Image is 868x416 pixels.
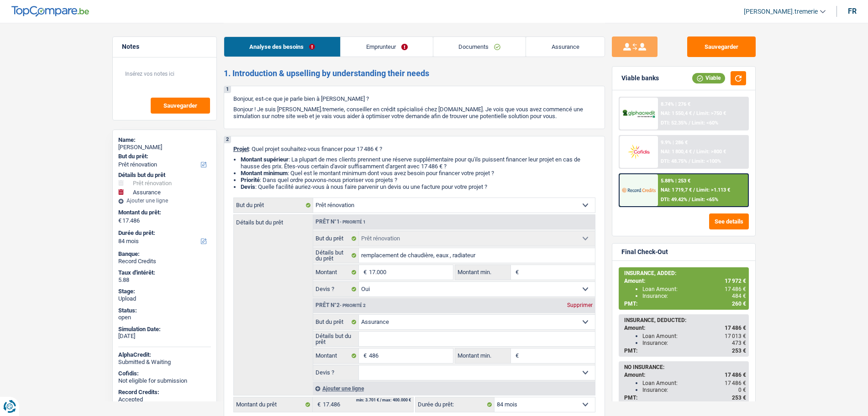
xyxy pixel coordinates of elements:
a: [PERSON_NAME].tremerie [736,4,826,19]
div: open [118,314,211,321]
span: 0 € [738,387,746,393]
div: Prêt n°1 [313,219,368,225]
span: 17 486 € [725,372,746,378]
li: : La plupart de mes clients prennent une réserve supplémentaire pour qu'ils puissent financer leu... [241,156,595,170]
label: Montant [313,348,359,363]
div: [PERSON_NAME] [118,144,211,151]
div: Name: [118,136,211,144]
label: Montant du prêt [234,397,313,412]
div: Status: [118,307,211,314]
button: See details [709,213,749,229]
a: Assurance [526,37,605,57]
div: INSURANCE, DEDUCTED: [624,317,746,323]
div: Loan Amount: [642,286,746,292]
strong: Priorité [241,177,260,183]
div: Stage: [118,288,211,295]
span: € [359,265,369,280]
label: Durée du prêt: [416,397,494,412]
span: € [118,217,121,224]
span: Limit: <65% [692,197,718,203]
img: Record Credits [622,182,656,198]
div: Viable [692,73,725,83]
div: NO INSURANCE: [624,364,746,370]
div: Banque: [118,250,211,258]
span: NAI: 1 719,7 € [661,187,692,193]
div: Supprimer [565,302,595,308]
label: Montant [313,265,359,280]
div: AlphaCredit: [118,351,211,359]
span: € [359,348,369,363]
div: min: 3.701 € / max: 400.000 € [356,398,411,402]
span: DTI: 52.35% [661,120,687,126]
span: Limit: >800 € [696,149,726,155]
img: TopCompare Logo [11,6,89,17]
span: € [313,397,323,412]
span: € [511,265,521,280]
div: 2 [224,136,231,143]
h2: 1. Introduction & upselling by understanding their needs [224,68,605,78]
div: INSURANCE, ADDED: [624,270,746,276]
label: But du prêt: [118,153,209,160]
span: Limit: <100% [692,158,721,164]
div: Cofidis: [118,370,211,377]
div: Viable banks [621,74,659,82]
span: 17 013 € [725,333,746,339]
span: / [693,187,695,193]
div: Insurance: [642,340,746,346]
label: Durée du prêt: [118,229,209,237]
span: Devis [241,183,255,190]
span: Projet [233,146,249,152]
span: / [689,158,690,164]
label: Devis ? [313,365,359,380]
p: : Quel projet souhaitez-vous financer pour 17 486 € ? [233,146,595,152]
span: 260 € [732,301,746,307]
div: Prêt n°2 [313,302,368,308]
span: 253 € [732,348,746,354]
img: AlphaCredit [622,109,656,119]
div: Ajouter une ligne [118,198,211,204]
span: NAI: 1 800,4 € [661,149,692,155]
span: Sauvegarder [163,103,197,109]
div: Loan Amount: [642,333,746,339]
span: / [693,110,695,116]
label: Montant du prêt: [118,209,209,216]
span: 17 486 € [725,325,746,331]
span: 17 486 € [725,380,746,386]
div: PMT: [624,301,746,307]
div: 5.88 [118,276,211,284]
a: Documents [433,37,526,57]
label: But du prêt [313,231,359,246]
span: DTI: 48.75% [661,158,687,164]
div: Loan Amount: [642,380,746,386]
span: DTI: 49.42% [661,197,687,203]
div: Accepted [118,396,211,403]
span: - Priorité 1 [340,219,366,224]
span: [PERSON_NAME].tremerie [744,8,818,16]
a: Analyse des besoins [224,37,341,57]
div: 8.74% | 276 € [661,101,690,107]
span: Limit: <60% [692,120,718,126]
div: Amount: [624,278,746,284]
div: Simulation Date: [118,326,211,333]
span: Limit: >750 € [696,110,726,116]
div: Détails but du prêt [118,172,211,179]
label: But du prêt [313,315,359,329]
label: Détails but du prêt [234,215,313,225]
div: Taux d'intérêt: [118,269,211,276]
span: / [689,197,690,203]
span: 17 972 € [725,278,746,284]
li: : Quelle facilité auriez-vous à nous faire parvenir un devis ou une facture pour votre projet ? [241,183,595,190]
span: 17 486 € [725,286,746,292]
label: But du prêt [234,198,313,213]
div: Amount: [624,372,746,378]
label: Détails but du prêt [313,332,359,346]
img: Cofidis [622,143,656,160]
strong: Montant supérieur [241,156,289,163]
a: Emprunteur [341,37,433,57]
button: Sauvegarder [151,98,210,114]
div: 1 [224,86,231,93]
p: Bonjour ! Je suis [PERSON_NAME].tremerie, conseiller en crédit spécialisé chez [DOMAIN_NAME]. Je ... [233,106,595,120]
span: - Priorité 2 [340,303,366,308]
div: Final Check-Out [621,248,668,256]
h5: Notes [122,43,207,51]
